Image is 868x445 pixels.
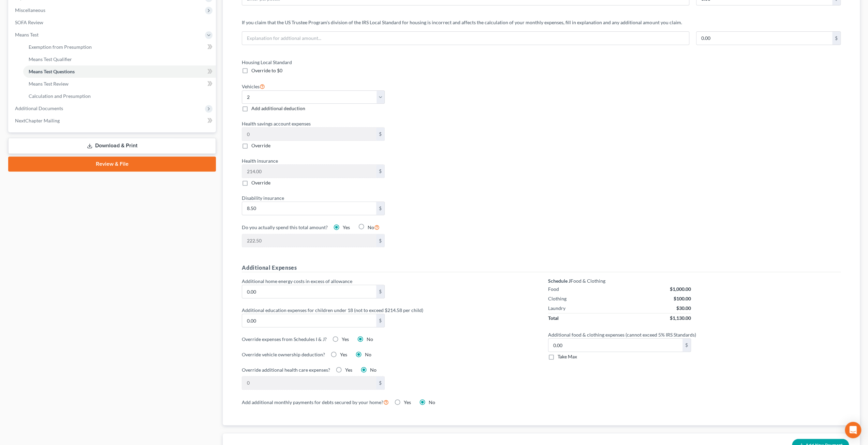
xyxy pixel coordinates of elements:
label: Disability insurance [238,194,538,202]
div: Clothing [548,295,567,302]
a: Means Test Questions [23,65,216,78]
span: No [370,367,377,373]
span: Means Test Review [29,81,69,87]
input: 0.00 [242,314,376,327]
a: Exemption from Presumption [23,41,216,53]
span: Override [251,180,270,186]
label: Additional home energy costs in excess of allowance [238,278,538,285]
a: NextChapter Mailing [10,115,216,127]
input: 0.00 [696,32,832,45]
label: Health savings account expenses [238,120,538,127]
span: NextChapter Mailing [15,118,60,123]
div: Food & Clothing [548,278,691,284]
span: Yes [342,336,349,342]
label: Add additional monthly payments for debts secured by your home? [242,398,389,406]
input: Explanation for addtional amount... [242,32,689,45]
a: Download & Print [8,138,216,154]
div: $ [376,128,384,140]
h5: Additional Expenses [242,264,841,272]
input: 0.00 [242,285,376,298]
div: $30.00 [676,305,691,312]
div: $1,130.00 [670,315,691,322]
label: Override vehicle ownership deduction? [242,351,325,358]
input: 0.00 [548,339,682,352]
label: Additional education expenses for children under 18 (not to exceed $214.58 per child) [238,307,538,314]
div: $100.00 [674,295,691,302]
div: $ [376,314,384,327]
a: Calculation and Presumption [23,90,216,102]
span: Add additional deduction [251,105,305,111]
span: Yes [404,399,411,405]
span: No [429,399,435,405]
span: Means Test [15,32,39,38]
label: Do you actually spend this total amount? [242,224,328,231]
div: Open Intercom Messenger [845,422,861,438]
p: If you claim that the US Trustee Program's division of the IRS Local Standard for housing is inco... [242,19,841,26]
span: Yes [340,352,347,357]
span: Miscellaneous [15,7,45,13]
span: No [365,352,371,357]
label: Additional food & clothing expenses (cannot exceed 5% IRS Standards) [545,331,844,338]
span: Yes [343,224,350,230]
a: Means Test Review [23,78,216,90]
label: Override additional health care expenses? [242,366,330,373]
div: Laundry [548,305,565,312]
span: Override [251,143,270,148]
span: Yes [345,367,352,373]
span: Exemption from Presumption [29,44,92,50]
label: Health insurance [238,157,538,164]
input: 0.00 [242,234,376,247]
a: Means Test Qualifier [23,53,216,65]
div: $ [376,202,384,215]
a: Review & File [8,157,216,172]
div: $ [832,32,840,45]
span: Calculation and Presumption [29,93,91,99]
div: $1,000.00 [670,286,691,293]
div: $ [376,165,384,178]
a: SOFA Review [10,16,216,29]
input: 0.00 [242,202,376,215]
span: Means Test Questions [29,69,75,74]
span: Means Test Qualifier [29,56,72,62]
label: Vehicles [242,82,265,90]
input: 0.00 [242,128,376,140]
span: Additional Documents [15,105,63,111]
span: Take Max [558,354,577,359]
div: $ [682,339,691,352]
div: Total [548,315,559,322]
div: $ [376,234,384,247]
div: $ [376,285,384,298]
label: Override expenses from Schedules I & J? [242,336,327,343]
input: 0.00 [242,376,376,389]
strong: Schedule J [548,278,571,284]
span: SOFA Review [15,19,43,25]
span: No [367,336,373,342]
span: Override to $0 [251,68,282,73]
div: Food [548,286,559,293]
div: $ [376,376,384,389]
input: 0.00 [242,165,376,178]
label: Housing Local Standard [238,59,538,66]
span: No [368,224,374,230]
